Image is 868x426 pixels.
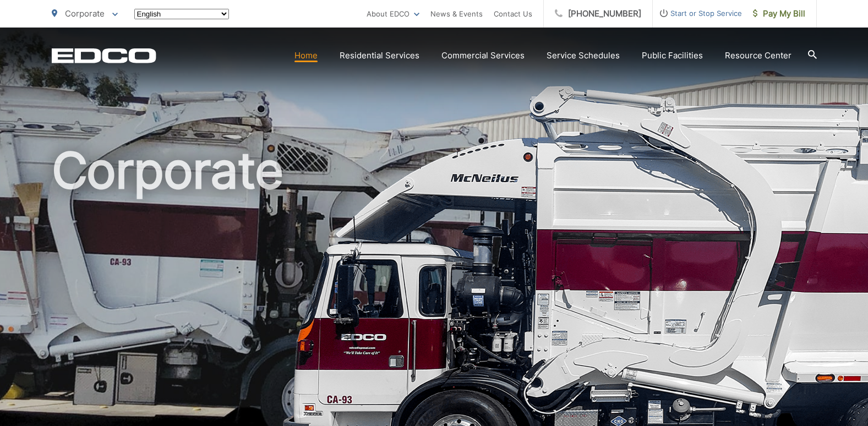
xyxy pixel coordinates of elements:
[547,49,620,62] a: Service Schedules
[430,7,483,20] a: News & Events
[494,7,532,20] a: Contact Us
[642,49,703,62] a: Public Facilities
[65,8,105,19] span: Corporate
[753,7,805,20] span: Pay My Bill
[340,49,419,62] a: Residential Services
[134,9,229,19] select: Select a language
[52,48,156,63] a: EDCD logo. Return to the homepage.
[725,49,791,62] a: Resource Center
[441,49,525,62] a: Commercial Services
[294,49,318,62] a: Home
[367,7,419,20] a: About EDCO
